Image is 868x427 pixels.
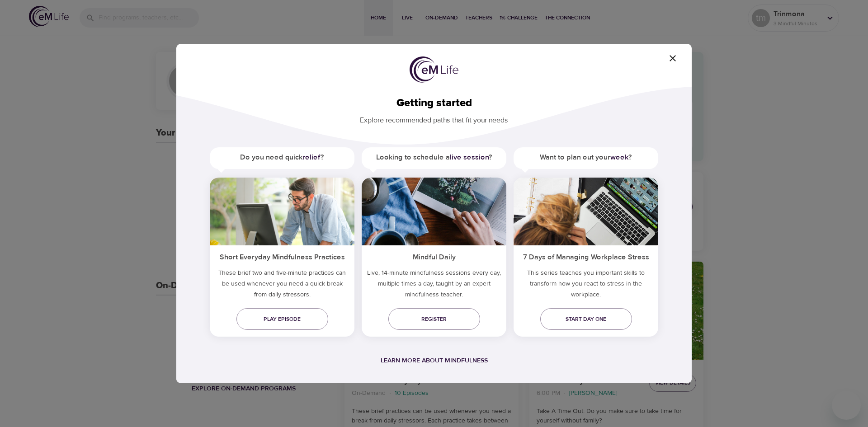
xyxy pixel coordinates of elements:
p: Explore recommended paths that fit your needs [191,110,677,126]
p: This series teaches you important skills to transform how you react to stress in the workplace. [514,267,658,304]
a: live session [450,153,489,162]
h5: These brief two and five-minute practices can be used whenever you need a quick break from daily ... [210,267,354,304]
h5: Want to plan out your ? [514,147,658,168]
img: ims [362,178,506,245]
h5: Do you need quick ? [210,147,354,168]
span: Start day one [547,314,625,324]
a: relief [302,153,321,162]
p: Live, 14-minute mindfulness sessions every day, multiple times a day, taught by an expert mindful... [362,267,506,304]
a: week [610,153,628,162]
span: Play episode [244,314,321,324]
img: ims [210,178,354,245]
a: Register [388,308,480,330]
span: Register [396,314,473,324]
h5: 7 Days of Managing Workplace Stress [514,245,658,267]
img: logo [410,56,458,83]
h5: Mindful Daily [362,245,506,267]
h5: Looking to schedule a ? [362,147,506,168]
a: Learn more about mindfulness [381,357,488,365]
a: Start day one [540,308,632,330]
h2: Getting started [191,97,677,110]
img: ims [514,178,658,245]
h5: Short Everyday Mindfulness Practices [210,245,354,267]
a: Play episode [236,308,328,330]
